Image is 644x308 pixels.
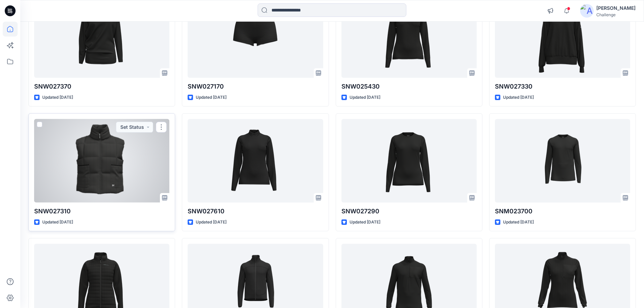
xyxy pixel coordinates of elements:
p: SNM023700 [495,207,630,216]
img: avatar [580,4,594,18]
div: Challenge [596,12,636,17]
p: Updated [DATE] [350,94,380,101]
p: Updated [DATE] [503,219,534,226]
p: SNW027290 [341,207,477,216]
a: SNW027610 [188,119,323,203]
a: SNW027310 [34,119,169,203]
p: Updated [DATE] [350,219,380,226]
p: Updated [DATE] [42,219,73,226]
p: SNW027310 [34,207,169,216]
p: SNW027330 [495,82,630,91]
p: SNW027610 [188,207,323,216]
a: SNW027290 [341,119,477,203]
p: SNW027170 [188,82,323,91]
p: Updated [DATE] [503,94,534,101]
p: SNW027370 [34,82,169,91]
p: SNW025430 [341,82,477,91]
p: Updated [DATE] [196,219,226,226]
p: Updated [DATE] [42,94,73,101]
p: Updated [DATE] [196,94,226,101]
div: [PERSON_NAME] [596,4,636,12]
a: SNM023700 [495,119,630,203]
